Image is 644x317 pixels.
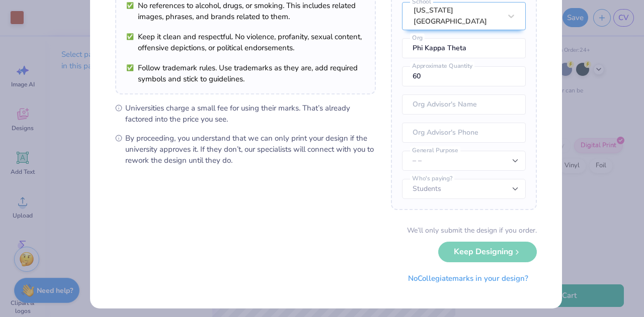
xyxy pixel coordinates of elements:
[126,31,365,53] li: Keep it clean and respectful. No violence, profanity, sexual content, offensive depictions, or po...
[402,123,526,143] input: Org Advisor's Phone
[399,268,537,289] button: NoCollegiatemarks in your design?
[407,225,537,236] div: We’ll only submit the design if you order.
[402,38,526,58] input: Org
[402,94,526,115] input: Org Advisor's Name
[126,62,365,84] li: Follow trademark rules. Use trademarks as they are, add required symbols and stick to guidelines.
[125,102,376,125] span: Universities charge a small fee for using their marks. That’s already factored into the price you...
[414,5,501,27] div: [US_STATE][GEOGRAPHIC_DATA]
[125,133,376,166] span: By proceeding, you understand that we can only print your design if the university approves it. I...
[402,66,526,86] input: Approximate Quantity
